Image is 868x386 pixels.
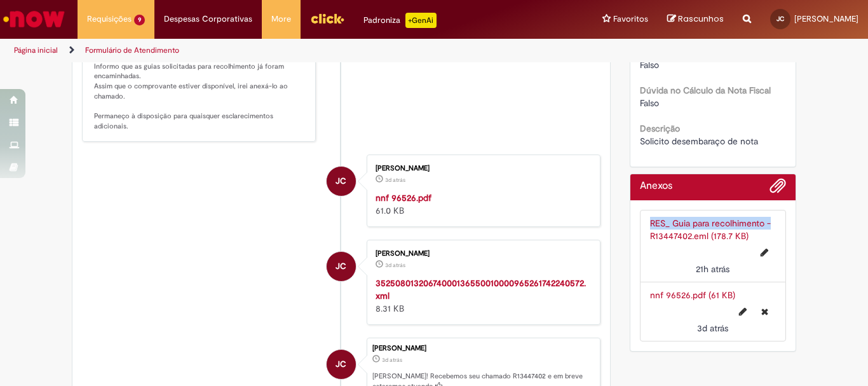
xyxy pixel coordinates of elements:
div: 8.31 KB [376,277,587,315]
span: Favoritos [613,13,648,25]
a: Rascunhos [667,13,724,25]
time: 27/08/2025 14:01:37 [696,263,729,275]
span: 3d atrás [385,261,405,269]
button: Editar nome de arquivo nnf 96526.pdf [731,301,754,322]
div: Joyci Gondim Costa [327,350,356,379]
span: More [271,13,291,25]
b: Dúvida no Cálculo da Nota Fiscal [640,85,771,96]
div: 61.0 KB [376,191,587,217]
time: 26/08/2025 10:23:17 [385,261,405,269]
img: ServiceNow [1,6,67,32]
span: Requisições [87,13,132,25]
span: Rascunhos [678,13,724,25]
a: Página inicial [14,45,58,55]
img: click_logo_yellow_360x200.png [310,9,344,28]
div: Joyci Gondim Costa [327,167,356,196]
span: JC [336,166,346,196]
span: JC [336,251,346,282]
span: 3d atrás [385,176,405,184]
div: [PERSON_NAME] [376,250,587,258]
div: Joyci Gondim Costa [327,252,356,281]
div: [PERSON_NAME] [376,165,587,172]
button: Adicionar anexos [770,177,786,200]
span: [PERSON_NAME] [794,13,858,24]
span: 21h atrás [696,263,729,275]
span: JC [336,349,346,380]
span: JC [776,15,784,23]
span: Despesas Corporativas [164,13,252,25]
p: +GenAi [405,13,437,28]
b: Descrição [640,123,680,134]
ul: Trilhas de página [10,39,569,62]
span: Solicito desembaraço de nota [640,135,758,147]
div: [PERSON_NAME] [372,345,593,352]
a: Formulário de Atendimento [85,45,179,55]
span: Falso [640,59,659,71]
button: Excluir nnf 96526.pdf [754,301,776,322]
a: 35250801320674000136550010000965261742240572.xml [376,277,586,301]
p: Boa tarde, Joyci! Tudo bem? Informo que as guias solicitadas para recolhimento já foram encaminha... [94,41,306,131]
span: Falso [640,97,659,109]
span: 3d atrás [382,356,402,364]
time: 26/08/2025 10:24:18 [382,356,402,364]
a: RES_ Guia para recolhimento - R13447402.eml (178.7 KB) [650,217,771,242]
a: nnf 96526.pdf [376,192,431,203]
a: nnf 96526.pdf (61 KB) [650,289,735,301]
time: 26/08/2025 10:23:50 [697,322,728,334]
div: Padroniza [363,13,437,28]
h2: Anexos [640,181,672,192]
span: 9 [134,15,145,25]
span: 3d atrás [697,322,728,334]
button: Editar nome de arquivo RES_ Guia para recolhimento - R13447402.eml [753,242,776,263]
